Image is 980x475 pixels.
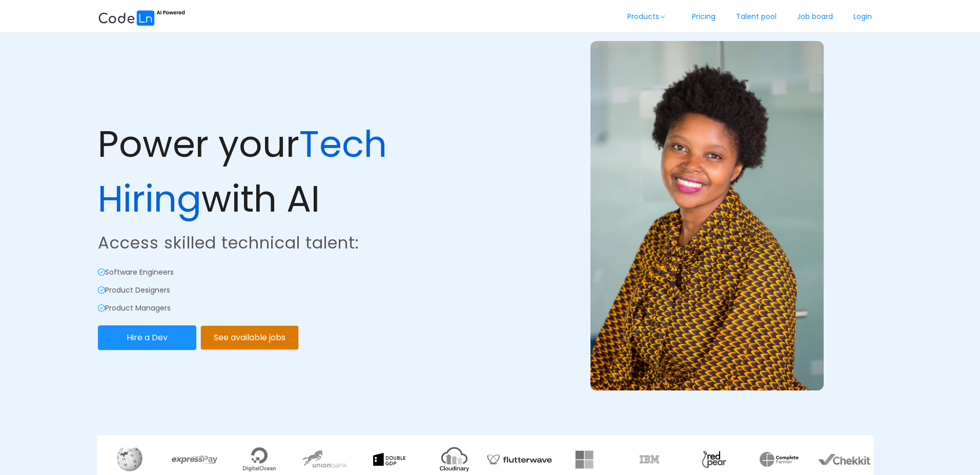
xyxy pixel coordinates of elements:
img: xNYAAAAAA= [760,452,799,467]
button: See available jobs [200,325,299,350]
i: icon: check-circle [98,269,105,276]
i: icon: check-circle [98,286,105,294]
img: ai.87e98a1d.svg [98,9,185,26]
p: Software Engineers [98,267,488,278]
p: Access skilled technical talent: [98,231,488,255]
p: Power your with AI [98,117,488,226]
img: wikipedia.924a3bd0.webp [116,447,142,471]
img: example [590,41,824,390]
p: Product Managers [98,303,488,314]
img: gdp.f5de0a9d.webp [373,453,405,466]
button: Hire a Dev [98,325,196,350]
img: chekkit.0bccf985.webp [818,454,870,464]
p: Product Designers [98,285,488,296]
i: icon: check-circle [98,304,105,312]
img: fq4AAAAAAAAAAA= [575,450,594,469]
img: 3JiQAAAAAABZABt8ruoJIq32+N62SQO0hFKGtpKBtqUKlH8dAofS56CJ7FppICrj1pHkAOPKAAA= [698,448,730,470]
img: express.25241924.webp [172,455,217,464]
img: ibm.f019ecc1.webp [640,456,659,463]
i: icon: down [660,14,666,19]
